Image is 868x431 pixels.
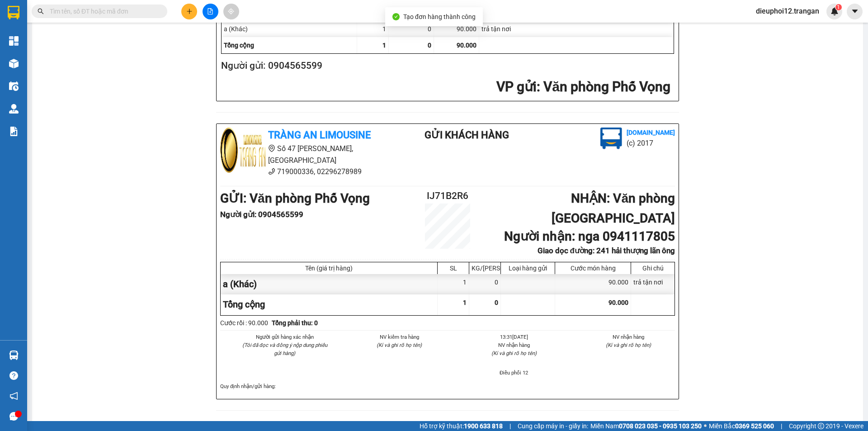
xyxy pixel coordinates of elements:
img: logo.jpg [220,128,265,173]
b: Gửi khách hàng [425,129,509,141]
li: Điều phối 12 [467,369,561,377]
span: Tạo đơn hàng thành công [403,13,476,20]
div: Loại hàng gửi [503,265,552,272]
li: Số 47 [PERSON_NAME], [GEOGRAPHIC_DATA] [220,143,388,166]
span: ⚪️ [704,424,707,428]
button: plus [181,4,197,19]
img: warehouse-icon [9,104,19,114]
strong: 0708 023 035 - 0935 103 250 [619,422,702,430]
div: a (Khác) [221,274,438,294]
span: message [9,412,18,421]
b: Tràng An Limousine [268,129,371,141]
span: | [781,421,782,431]
span: | [509,421,511,431]
div: Ghi chú [633,265,672,272]
img: icon-new-feature [830,7,839,15]
div: 1 [438,274,469,294]
div: Tên (giá trị hàng) [223,265,435,272]
strong: 1900 633 818 [464,422,503,430]
b: [DOMAIN_NAME] [627,129,675,136]
input: Tìm tên, số ĐT hoặc mã đơn [50,6,156,16]
button: aim [223,4,239,19]
i: (Kí và ghi rõ họ tên) [606,342,651,348]
span: 0 [495,299,498,306]
span: environment [268,145,275,152]
b: Tổng phải thu: 0 [272,319,318,327]
li: 13:31[DATE] [467,333,561,341]
img: logo.jpg [600,128,622,149]
li: NV nhận hàng [467,341,561,349]
span: copyright [818,423,824,429]
span: Tổng cộng [223,299,265,310]
span: 90.000 [457,42,476,49]
span: VP gửi [496,79,537,95]
b: Người nhận : nga 0941117805 [504,229,675,244]
img: warehouse-icon [9,350,19,360]
i: (Tôi đã đọc và đồng ý nộp dung phiếu gửi hàng) [242,342,327,356]
span: 1 [837,4,840,10]
span: Miền Bắc [709,421,774,431]
div: SL [440,265,467,272]
div: Quy định nhận/gửi hàng : [220,382,675,390]
button: file-add [203,4,218,19]
span: 1 [382,42,386,49]
h2: IJ71B2R6 [410,189,486,204]
span: phone [268,168,275,175]
span: Cung cấp máy in - giấy in: [518,421,588,431]
div: 1 [357,21,389,37]
div: Cước rồi : 90.000 [220,318,268,328]
span: Tổng cộng [224,42,254,49]
span: Hỗ trợ kỹ thuật: [420,421,503,431]
h2: : Văn phòng Phố Vọng [221,78,670,96]
span: 0 [428,42,431,49]
b: Giao dọc đường: 241 hải thượng lãn ông [538,246,675,255]
strong: 0369 525 060 [735,422,774,430]
img: warehouse-icon [9,81,19,91]
div: 0 [469,274,501,294]
button: caret-down [847,4,863,19]
sup: 1 [835,4,842,10]
img: solution-icon [9,127,19,136]
img: warehouse-icon [9,59,19,68]
i: (Kí và ghi rõ họ tên) [491,350,537,356]
div: trả tận nơi [631,274,675,294]
span: caret-down [851,7,859,15]
span: question-circle [9,371,18,380]
span: dieuphoi12.trangan [749,5,826,17]
li: Người gửi hàng xác nhận [238,333,331,341]
b: Người gửi : 0904565599 [220,210,303,219]
span: notification [9,392,18,400]
b: GỬI : Văn phòng Phố Vọng [220,191,370,206]
b: NHẬN : Văn phòng [GEOGRAPHIC_DATA] [552,191,675,226]
img: dashboard-icon [9,36,19,46]
li: NV kiểm tra hàng [353,333,446,341]
span: search [38,8,44,14]
div: 0 [389,21,434,37]
span: file-add [207,8,213,14]
span: aim [228,8,234,14]
div: 90.000 [555,274,631,294]
div: Cước món hàng [557,265,628,272]
div: KG/[PERSON_NAME] [472,265,498,272]
li: (c) 2017 [627,137,675,149]
li: 719000336, 02296278989 [220,166,388,177]
span: plus [186,8,193,14]
span: Miền Nam [590,421,702,431]
li: NV nhận hàng [582,333,675,341]
div: 90.000 [434,21,479,37]
div: a (Khác) [222,21,357,37]
span: 90.000 [609,299,628,306]
img: logo-vxr [8,6,19,19]
h2: Người gửi: 0904565599 [221,58,670,73]
div: trả tận nơi [479,21,674,37]
span: 1 [463,299,467,306]
span: check-circle [392,13,400,20]
i: (Kí và ghi rõ họ tên) [377,342,422,348]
